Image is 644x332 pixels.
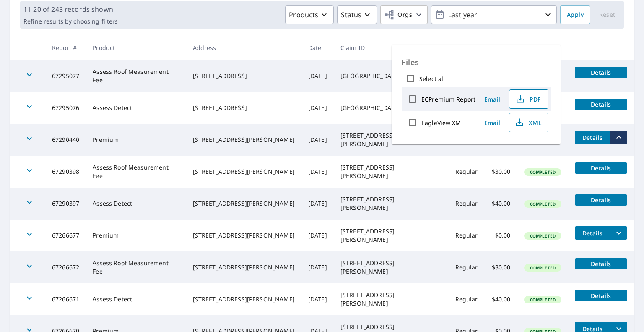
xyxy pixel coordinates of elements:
span: Completed [525,169,561,175]
button: detailsBtn-67290440 [575,131,610,144]
span: Details [580,196,622,204]
span: Completed [525,233,561,239]
td: [GEOGRAPHIC_DATA] [334,60,449,92]
td: Assess Detect [86,188,186,220]
td: Regular [449,251,485,283]
td: 67266672 [45,251,86,283]
th: Claim ID [334,35,449,60]
div: [STREET_ADDRESS] [193,72,295,80]
span: Details [580,100,622,108]
td: [DATE] [301,251,334,283]
span: Apply [567,10,584,20]
span: Email [482,95,502,103]
button: Products [285,5,334,24]
div: [STREET_ADDRESS][PERSON_NAME] [193,199,295,208]
span: Completed [525,265,561,271]
span: XML [514,118,541,128]
td: $30.00 [485,251,517,283]
th: Status [517,35,568,60]
div: [STREET_ADDRESS][PERSON_NAME] [193,231,295,240]
label: EagleView XML [421,119,464,127]
button: Email [479,93,506,106]
td: [DATE] [301,220,334,251]
td: Premium [86,124,186,156]
td: [DATE] [301,124,334,156]
td: [STREET_ADDRESS][PERSON_NAME] [334,251,449,283]
div: [STREET_ADDRESS] [193,104,295,112]
p: Products [289,10,318,20]
td: [STREET_ADDRESS][PERSON_NAME] [334,220,449,251]
button: detailsBtn-67290397 [575,194,627,206]
td: [DATE] [301,283,334,315]
label: Select all [419,75,445,83]
p: Refine results by choosing filters [23,18,118,25]
button: detailsBtn-67295077 [575,67,627,78]
button: Orgs [380,5,428,24]
span: Details [580,260,622,268]
td: Assess Roof Measurement Fee [86,156,186,188]
td: Regular [449,156,485,188]
td: [DATE] [301,156,334,188]
td: Regular [449,220,485,251]
td: 67266677 [45,220,86,251]
button: detailsBtn-67266677 [575,226,610,240]
button: Apply [560,5,590,24]
button: XML [509,113,548,132]
button: detailsBtn-67266672 [575,258,627,269]
button: detailsBtn-67295076 [575,99,627,110]
span: Details [580,164,622,172]
span: PDF [514,94,541,104]
div: [STREET_ADDRESS][PERSON_NAME] [193,263,295,272]
div: [STREET_ADDRESS][PERSON_NAME] [193,167,295,176]
td: [DATE] [301,188,334,220]
span: Email [482,119,502,127]
button: detailsBtn-67290398 [575,162,627,174]
button: filesDropdownBtn-67290440 [610,131,627,144]
button: Last year [431,5,557,24]
span: Completed [525,201,561,207]
td: $0.00 [485,220,517,251]
button: detailsBtn-67266671 [575,290,627,301]
td: [STREET_ADDRESS][PERSON_NAME] [334,156,449,188]
td: $30.00 [485,156,517,188]
td: [STREET_ADDRESS][PERSON_NAME] [334,188,449,220]
label: ECPremium Report [421,95,475,103]
p: 11-20 of 243 records shown [23,4,118,14]
td: [GEOGRAPHIC_DATA] [334,92,449,124]
button: filesDropdownBtn-67266677 [610,226,627,240]
span: Completed [525,297,561,303]
td: Regular [449,283,485,315]
td: Assess Roof Measurement Fee [86,251,186,283]
button: PDF [509,89,548,109]
div: [STREET_ADDRESS][PERSON_NAME] [193,136,295,144]
td: Regular [449,188,485,220]
p: Status [341,10,361,20]
th: Date [301,35,334,60]
th: Cost [485,35,517,60]
td: [DATE] [301,60,334,92]
p: Files [402,55,551,70]
button: Status [337,5,377,24]
span: Details [580,292,622,300]
td: [DATE] [301,92,334,124]
td: [STREET_ADDRESS][PERSON_NAME] [334,283,449,315]
button: Email [479,116,506,129]
td: $40.00 [485,188,517,220]
th: Report # [45,35,86,60]
td: 67295076 [45,92,86,124]
td: Assess Detect [86,92,186,124]
td: Assess Roof Measurement Fee [86,60,186,92]
td: 67290397 [45,188,86,220]
div: [STREET_ADDRESS][PERSON_NAME] [193,295,295,303]
td: Premium [86,220,186,251]
span: Details [580,68,622,76]
th: Delivery [449,35,485,60]
td: 67290440 [45,124,86,156]
td: 67290398 [45,156,86,188]
th: Address [186,35,301,60]
td: Assess Detect [86,283,186,315]
td: [STREET_ADDRESS][PERSON_NAME] [334,124,449,156]
td: 67266671 [45,283,86,315]
span: Orgs [384,10,412,20]
span: Details [580,229,605,237]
